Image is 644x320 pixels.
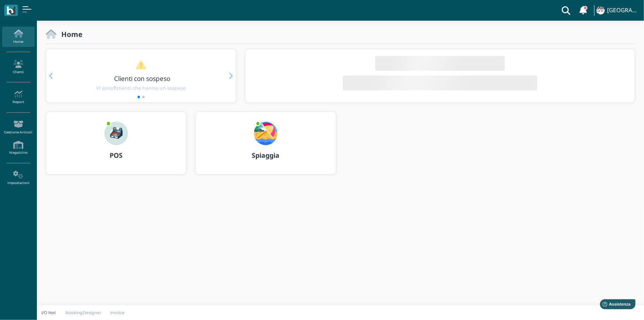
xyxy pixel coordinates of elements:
h4: [GEOGRAPHIC_DATA] [607,7,640,14]
span: Vi sono clienti che hanno un sospeso [96,85,186,92]
img: ... [254,122,278,145]
div: Next slide [230,73,233,79]
a: Gestione Articoli [2,117,34,137]
img: logo [7,6,15,15]
h3: Clienti con sospeso [62,75,223,82]
div: 1 / 2 [46,49,236,102]
span: Assistenza [22,6,49,11]
div: Previous slide [49,73,52,79]
img: ... [104,122,128,145]
a: Impostazioni [2,168,34,188]
a: Home [2,27,34,47]
img: ... [596,6,605,14]
b: POS [110,151,123,160]
a: Clienti [2,57,34,77]
a: ... Spiaggia [195,112,336,183]
a: ... [GEOGRAPHIC_DATA] [595,1,640,19]
h2: Home [56,30,82,38]
iframe: Help widget launcher [592,297,638,314]
a: Clienti con sospeso Vi sono7clienti che hanno un sospeso [60,60,222,92]
b: Spiaggia [252,151,279,160]
a: ... POS [46,112,186,183]
b: 7 [113,85,116,91]
a: Magazzino [2,138,34,158]
a: Report [2,87,34,108]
